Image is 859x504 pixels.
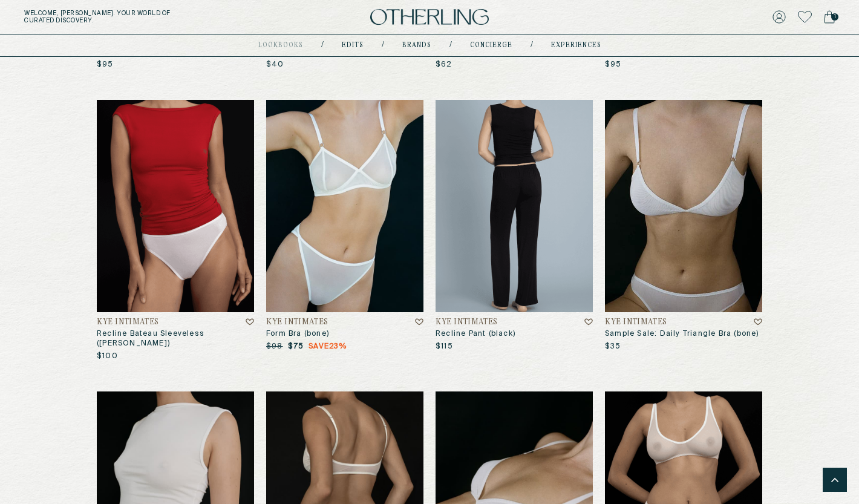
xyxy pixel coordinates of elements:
[436,60,452,70] p: $62
[266,100,423,352] a: Form Bra (Bone)Kye IntimatesForm Bra (bone)$98$75Save23%
[97,318,159,327] h4: Kye Intimates
[266,318,328,327] h4: Kye Intimates
[436,318,498,327] h4: Kye Intimates
[321,41,324,50] div: /
[266,60,284,70] p: $40
[436,329,593,339] h3: Recline Pant (black)
[605,100,762,312] img: Sample Sale: Daily Triangle Bra (Bone)
[551,42,601,48] a: experiences
[531,41,533,50] div: /
[97,329,254,349] h3: Recline Bateau Sleeveless ([PERSON_NAME])
[436,100,593,312] img: Recline Pant (Black)
[382,41,384,50] div: /
[97,100,254,312] img: Recline Bateau Sleeveless (Corbusier)
[605,342,621,352] p: $35
[402,42,431,48] a: Brands
[258,42,303,48] a: lookbooks
[309,342,347,352] span: Save 23 %
[449,41,452,50] div: /
[605,60,622,70] p: $95
[266,329,423,339] h3: Form Bra (bone)
[370,9,489,25] img: logo
[97,60,114,70] p: $95
[436,342,453,352] p: $115
[831,13,838,21] span: 1
[824,8,835,25] a: 1
[470,42,512,48] a: concierge
[266,100,423,312] img: Form Bra (Bone)
[605,329,762,339] h3: Sample Sale: Daily Triangle Bra (bone)
[605,318,667,327] h4: Kye Intimates
[288,342,347,352] p: $75
[605,100,762,352] a: Sample Sale: Daily Triangle Bra (Bone)Kye IntimatesSample Sale: Daily Triangle Bra (bone)$35
[266,342,283,352] p: $98
[24,10,267,24] h5: Welcome, [PERSON_NAME] . Your world of curated discovery.
[97,352,118,361] p: $100
[342,42,364,48] a: Edits
[97,100,254,361] a: Recline Bateau Sleeveless (Corbusier)Kye IntimatesRecline Bateau Sleeveless ([PERSON_NAME])$100
[436,100,593,352] a: Recline Pant (Black)Kye IntimatesRecline Pant (black)$115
